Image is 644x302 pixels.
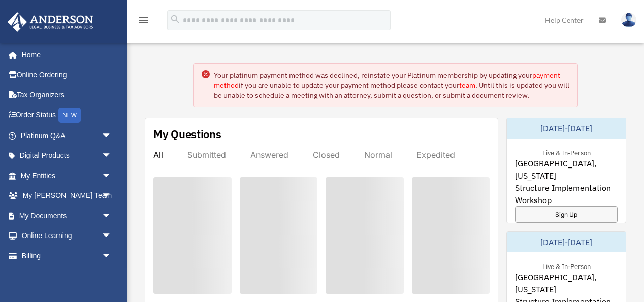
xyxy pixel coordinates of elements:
a: payment method [214,71,560,90]
div: Your platinum payment method was declined, reinstate your Platinum membership by updating your if... [214,70,569,100]
span: [GEOGRAPHIC_DATA], [US_STATE] [515,157,618,182]
i: menu [137,14,149,26]
div: My Questions [153,126,221,142]
span: arrow_drop_down [102,146,122,166]
span: arrow_drop_down [102,246,122,266]
a: My Documentsarrow_drop_down [7,206,127,226]
a: Online Ordering [7,65,127,85]
span: arrow_drop_down [102,125,122,146]
span: arrow_drop_down [102,226,122,247]
img: Anderson Advisors Platinum Portal [5,12,96,32]
a: My [PERSON_NAME] Teamarrow_drop_down [7,186,127,206]
div: Answered [250,150,288,160]
span: [GEOGRAPHIC_DATA], [US_STATE] [515,271,618,295]
div: Expedited [416,150,455,160]
div: All [153,150,163,160]
span: arrow_drop_down [102,186,122,207]
img: User Pic [621,13,636,27]
a: Sign Up [515,206,618,223]
a: Order StatusNEW [7,105,127,126]
a: Online Learningarrow_drop_down [7,226,127,246]
div: NEW [58,108,81,123]
span: Structure Implementation Workshop [515,182,618,206]
span: arrow_drop_down [102,165,122,186]
a: team [459,81,475,90]
div: Live & In-Person [534,147,599,157]
div: Submitted [187,150,226,160]
a: Digital Productsarrow_drop_down [7,146,127,166]
span: arrow_drop_down [102,206,122,226]
a: Tax Organizers [7,85,127,105]
i: search [170,14,181,25]
div: Live & In-Person [534,260,599,271]
a: My Entitiesarrow_drop_down [7,165,127,186]
div: [DATE]-[DATE] [507,232,626,252]
a: menu [137,18,149,26]
div: Closed [313,150,340,160]
div: Normal [364,150,392,160]
div: [DATE]-[DATE] [507,118,626,139]
a: Billingarrow_drop_down [7,246,127,266]
a: Home [7,45,122,65]
a: Events Calendar [7,266,127,286]
a: Platinum Q&Aarrow_drop_down [7,125,127,146]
